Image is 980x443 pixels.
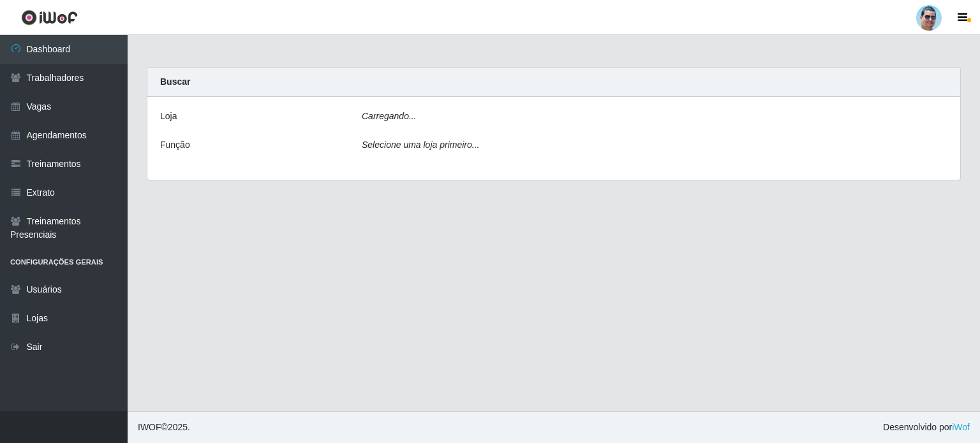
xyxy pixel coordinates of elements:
[952,422,970,432] a: iWof
[160,76,190,87] strong: Buscar
[362,111,417,121] i: Carregando...
[362,140,479,150] i: Selecione uma loja primeiro...
[160,138,190,152] label: Função
[160,110,177,123] label: Loja
[883,421,970,434] span: Desenvolvido por
[21,10,78,25] img: CoreUI Logo
[138,421,190,434] span: © 2025 .
[138,422,161,432] span: IWOF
